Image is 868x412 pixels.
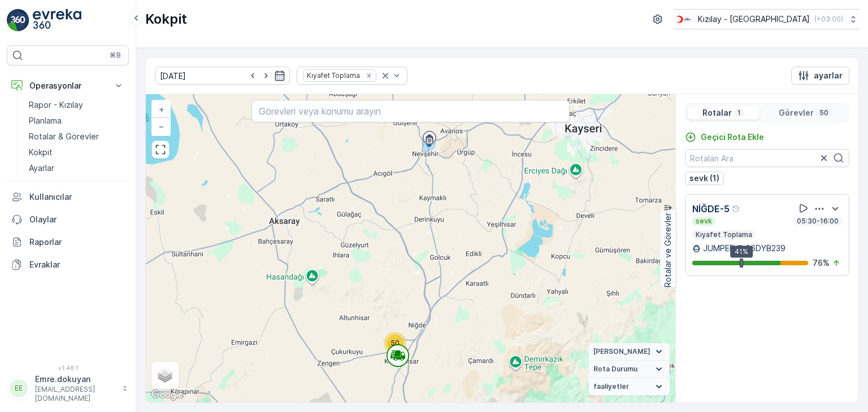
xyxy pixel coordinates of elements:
[689,173,719,184] p: sevk (1)
[24,129,129,144] a: Rotalar & Görevler
[384,332,406,354] div: 50
[7,186,129,208] a: Kullanıcılar
[732,204,741,213] div: Yardım Araç İkonu
[813,257,830,269] p: 76 %
[29,131,99,142] p: Rotalar & Görevler
[29,191,124,203] p: Kullanıcılar
[29,236,124,248] p: Raporlar
[692,202,730,216] p: NİĞDE-5
[593,365,637,374] span: Rota Durumu
[593,382,629,391] span: faaliyetler
[730,246,753,258] div: 41%
[7,231,129,253] a: Raporlar
[363,71,375,80] div: Remove Kıyafet Toplama
[791,67,849,85] button: ayarlar
[35,374,116,385] p: Emre.dokuyan
[29,163,54,174] p: Ayarlar
[589,361,670,378] summary: Rota Durumu
[33,9,81,32] img: logo_light-DOdMpM7g.png
[685,172,724,185] button: sevk (1)
[593,347,650,356] span: [PERSON_NAME]
[779,107,814,119] p: Görevler
[149,388,186,402] img: Google
[7,253,129,276] a: Evraklar
[29,147,53,158] p: Kokpit
[698,14,810,25] p: Kızılay - [GEOGRAPHIC_DATA]
[7,208,129,231] a: Olaylar
[695,217,713,226] p: sevk
[7,365,129,371] span: v 1.48.1
[674,13,693,25] img: k%C4%B1z%C4%B1lay_D5CCths_t1JZB0k.png
[153,363,177,388] a: Layers
[159,121,164,131] span: −
[29,115,62,126] p: Planlama
[29,259,124,270] p: Evraklar
[24,144,129,160] a: Kokpit
[35,385,116,403] p: [EMAIL_ADDRESS][DOMAIN_NAME]
[145,10,187,28] p: Kokpit
[745,243,785,254] p: 06DYB239
[589,343,670,361] summary: [PERSON_NAME]
[685,149,849,167] input: Rotaları Ara
[703,243,735,254] p: JUMPER
[589,378,670,396] summary: faaliyetler
[685,132,764,143] a: Geçici Rota Ekle
[695,230,753,239] p: Kıyafet Toplama
[7,74,129,97] button: Operasyonlar
[303,70,362,81] div: Kıyafet Toplama
[814,15,843,24] p: ( +03:00 )
[10,379,28,397] div: EE
[110,51,121,60] p: ⌘B
[24,97,129,113] a: Rapor - Kızılay
[796,217,840,226] p: 05:30-16:00
[155,67,290,85] input: dd/mm/yyyy
[701,132,764,143] p: Geçici Rota Ekle
[7,9,29,32] img: logo
[814,70,843,81] p: ayarlar
[818,108,830,117] p: 50
[29,99,83,111] p: Rapor - Kızılay
[24,113,129,129] a: Planlama
[391,339,400,347] span: 50
[153,101,170,118] a: Yakınlaştır
[251,100,569,122] input: Görevleri veya konumu arayın
[662,213,674,287] p: Rotalar ve Görevler
[29,214,124,225] p: Olaylar
[149,388,186,402] a: Bu bölgeyi Google Haritalar'da açın (yeni pencerede açılır)
[7,374,129,403] button: EEEmre.dokuyan[EMAIL_ADDRESS][DOMAIN_NAME]
[736,108,742,117] p: 1
[159,104,164,114] span: +
[702,107,732,119] p: Rotalar
[24,160,129,176] a: Ayarlar
[674,9,859,29] button: Kızılay - [GEOGRAPHIC_DATA](+03:00)
[29,80,106,91] p: Operasyonlar
[153,118,170,135] a: Uzaklaştır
